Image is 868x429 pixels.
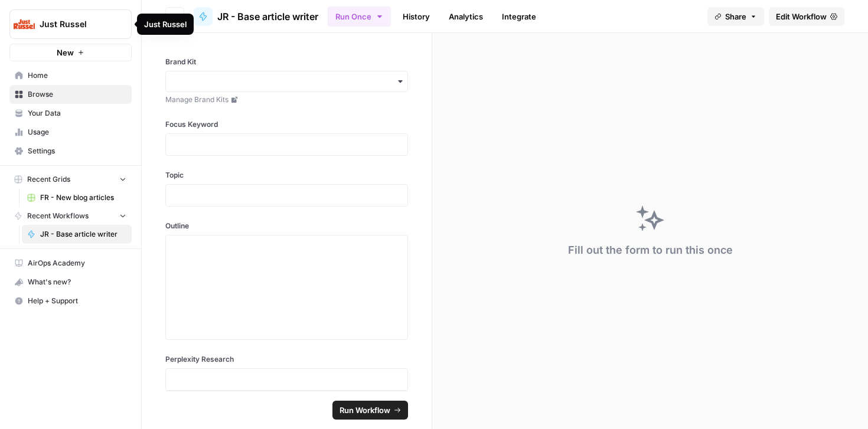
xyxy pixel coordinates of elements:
span: Home [28,70,126,81]
a: Manage Brand Kits [165,94,408,105]
button: Recent Workflows [9,207,132,225]
span: Settings [28,146,126,156]
label: Topic [165,170,408,181]
span: FR - New blog articles [40,192,126,203]
span: JR - Base article writer [40,229,126,240]
span: Usage [28,127,126,137]
a: FR - New blog articles [22,188,132,207]
label: Outline [165,221,408,231]
span: Share [725,11,746,22]
img: Just Russel Logo [14,14,35,35]
a: AirOps Academy [9,254,132,273]
a: Edit Workflow [769,7,844,26]
span: Your Data [28,108,126,119]
div: Just Russel [144,18,187,30]
a: Analytics [442,7,490,26]
span: Edit Workflow [776,11,827,22]
button: Run Once [328,6,391,27]
button: Workspace: Just Russel [9,9,132,39]
span: Recent Workflows [27,211,89,221]
button: What's new? [9,273,132,292]
span: JR - Base article writer [217,9,318,24]
span: Browse [28,89,126,100]
span: Run Workflow [340,404,390,416]
div: What's new? [10,273,131,291]
a: Usage [9,123,132,142]
button: Run Workflow [332,401,408,420]
a: JR - Base article writer [22,225,132,244]
a: Your Data [9,104,132,123]
a: History [396,7,437,26]
a: Browse [9,85,132,104]
a: Settings [9,142,132,161]
div: Fill out the form to run this once [568,242,733,258]
label: Focus Keyword [165,119,408,130]
button: Share [707,7,764,26]
span: Recent Grids [27,174,70,185]
a: Integrate [495,7,543,26]
span: New [57,47,74,58]
span: Just Russel [40,18,111,30]
label: Brand Kit [165,57,408,67]
span: Help + Support [28,296,126,306]
button: Recent Grids [9,171,132,188]
a: Home [9,66,132,85]
span: AirOps Academy [28,258,126,268]
button: New [9,44,132,61]
button: Help + Support [9,292,132,310]
a: JR - Base article writer [194,7,318,26]
label: Perplexity Research [165,354,408,365]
